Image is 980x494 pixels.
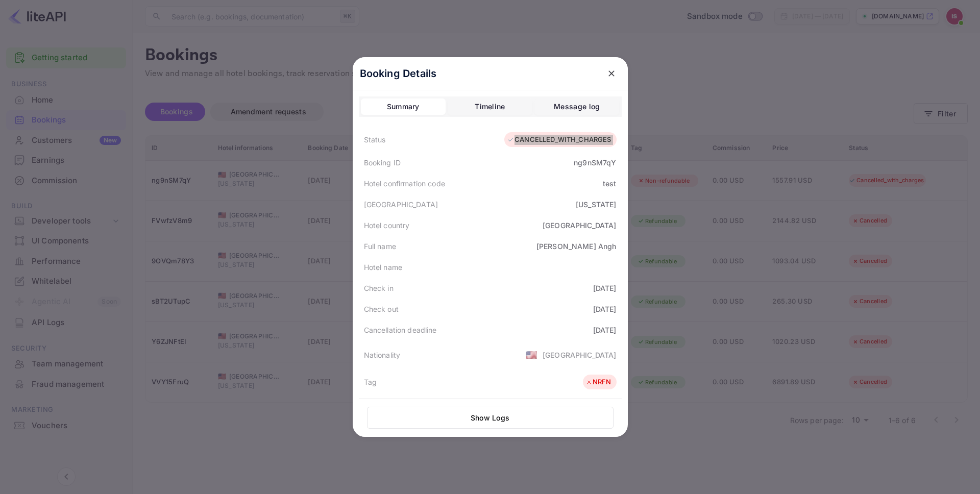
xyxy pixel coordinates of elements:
[507,135,611,145] div: CANCELLED_WITH_CHARGES
[387,101,420,113] div: Summary
[364,157,401,168] div: Booking ID
[364,304,399,314] div: Check out
[585,377,611,387] div: NRFN
[364,134,386,145] div: Status
[475,101,505,113] div: Timeline
[364,350,401,360] div: Nationality
[364,178,445,189] div: Hotel confirmation code
[364,220,410,231] div: Hotel country
[364,377,377,387] div: Tag
[602,64,621,83] button: close
[543,220,617,231] div: [GEOGRAPHIC_DATA]
[364,283,394,293] div: Check in
[574,157,616,168] div: ng9nSM7qY
[576,199,617,210] div: [US_STATE]
[536,241,617,252] div: [PERSON_NAME] Angh
[364,325,437,335] div: Cancellation deadline
[543,350,617,360] div: [GEOGRAPHIC_DATA]
[593,283,617,293] div: [DATE]
[364,241,396,252] div: Full name
[361,98,446,115] button: Summary
[360,66,437,81] p: Booking Details
[364,199,438,210] div: [GEOGRAPHIC_DATA]
[534,98,619,115] button: Message log
[367,407,614,429] button: Show Logs
[593,325,617,335] div: [DATE]
[526,345,537,364] span: United States
[603,178,617,189] div: test
[593,304,617,314] div: [DATE]
[364,262,403,273] div: Hotel name
[554,101,600,113] div: Message log
[448,98,532,115] button: Timeline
